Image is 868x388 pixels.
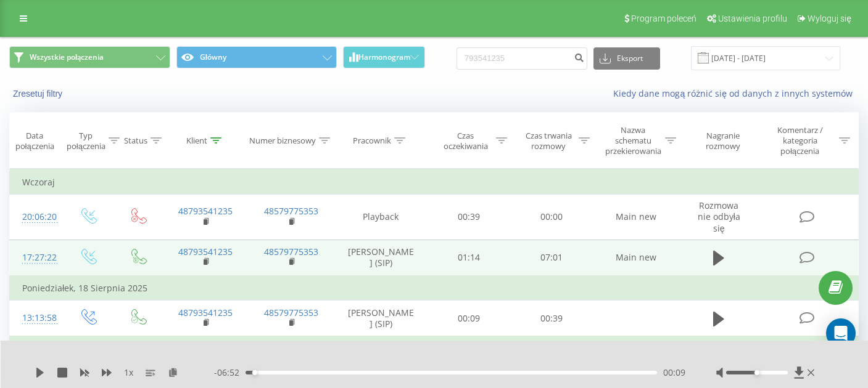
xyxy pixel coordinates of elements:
[613,87,859,99] a: Kiedy dane mogą różnić się od danych z innych systemów
[826,318,856,348] div: Open Intercom Messenger
[343,46,424,68] button: Harmonogram
[30,52,104,62] span: Wszystkie połączenia
[808,14,851,23] span: Wyloguj się
[67,131,105,152] div: Typ połączenia
[9,88,68,99] button: Zresetuj filtry
[10,170,859,195] td: Wczoraj
[178,205,233,217] a: 48793541235
[663,366,685,379] span: 00:09
[178,246,233,257] a: 48793541235
[264,246,318,257] a: 48579775353
[22,246,50,270] div: 17:27:22
[264,205,318,217] a: 48579775353
[252,370,257,375] div: Accessibility label
[510,301,593,337] td: 00:39
[604,125,662,156] div: Nazwa schematu przekierowania
[22,306,50,330] div: 13:13:58
[10,276,859,301] td: Poniedziałek, 18 Sierpnia 2025
[124,366,133,379] span: 1 x
[764,125,836,156] div: Komentarz / kategoria połączenia
[510,195,593,240] td: 00:00
[22,205,50,229] div: 20:06:20
[521,131,576,152] div: Czas trwania rozmowy
[176,46,337,68] button: Główny
[249,135,316,146] div: Numer biznesowy
[593,195,679,240] td: Main new
[510,240,593,276] td: 07:01
[427,195,510,240] td: 00:39
[427,301,510,337] td: 00:09
[690,131,756,152] div: Nagranie rozmowy
[457,47,587,70] input: Wyszukiwanie według numeru
[9,46,170,68] button: Wszystkie połączenia
[334,301,427,337] td: [PERSON_NAME] (SIP)
[214,366,246,379] span: - 06:52
[353,135,391,146] div: Pracownik
[334,195,427,240] td: Playback
[358,53,410,62] span: Harmonogram
[186,135,207,146] div: Klient
[718,14,787,23] span: Ustawienia profilu
[698,200,740,233] span: Rozmowa nie odbyła się
[427,240,510,276] td: 01:14
[631,14,696,23] span: Program poleceń
[334,240,427,276] td: [PERSON_NAME] (SIP)
[593,47,660,70] button: Eksport
[178,307,233,318] a: 48793541235
[10,131,59,152] div: Data połączenia
[754,370,759,375] div: Accessibility label
[439,131,493,152] div: Czas oczekiwania
[124,135,147,146] div: Status
[593,240,679,276] td: Main new
[10,336,859,361] td: [DATE]
[264,307,318,318] a: 48579775353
